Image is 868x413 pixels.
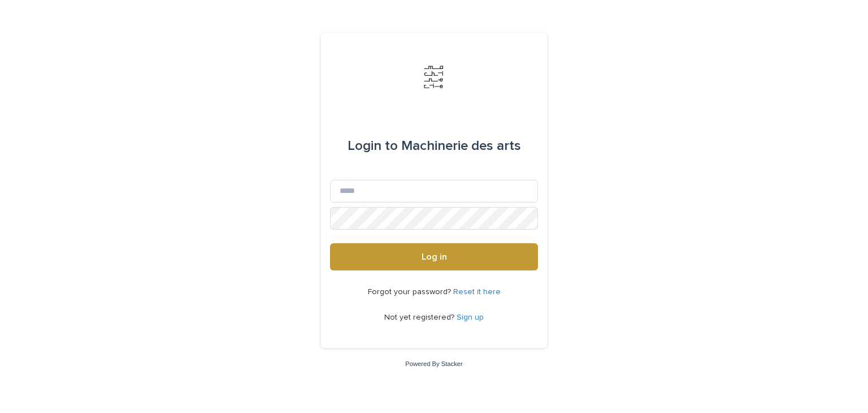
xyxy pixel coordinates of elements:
[348,139,398,153] span: Login to
[330,243,538,270] button: Log in
[384,313,457,321] span: Not yet registered?
[405,360,462,367] a: Powered By Stacker
[348,130,521,162] div: Machinerie des arts
[453,288,501,296] a: Reset it here
[422,252,447,261] span: Log in
[368,288,453,296] span: Forgot your password?
[417,60,451,94] img: Jx8JiDZqSLW7pnA6nIo1
[457,313,484,321] a: Sign up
